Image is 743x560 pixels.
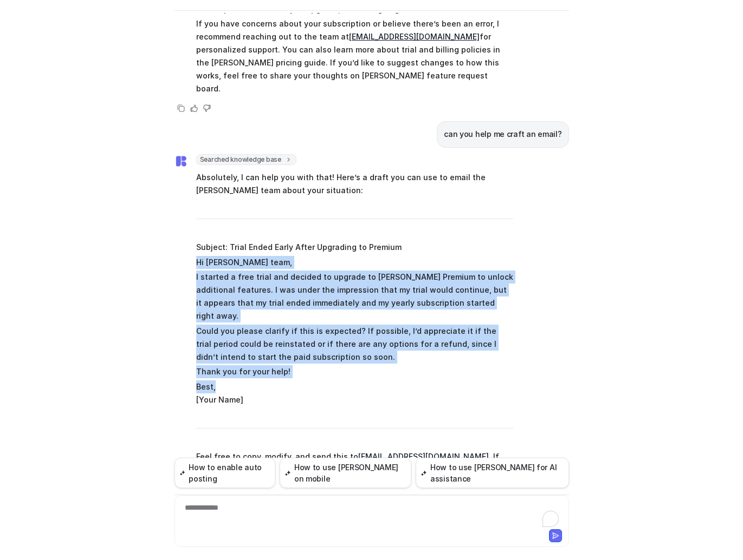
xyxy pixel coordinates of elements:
[196,256,513,269] p: Hi [PERSON_NAME] team,
[196,325,513,364] p: Could you please clarify if this is expected? If possible, I’d appreciate it if the trial period ...
[416,458,568,488] button: How to use [PERSON_NAME] for AI assistance
[358,452,489,461] a: [EMAIL_ADDRESS][DOMAIN_NAME]
[349,32,480,41] a: [EMAIL_ADDRESS][DOMAIN_NAME]
[196,450,513,476] p: Feel free to copy, modify, and send this to . If you need more help, just let me know!
[196,17,513,95] p: If you have concerns about your subscription or believe there’s been an error, I recommend reachi...
[196,154,296,165] span: Searched knowledge base
[177,502,566,527] div: To enrich screen reader interactions, please activate Accessibility in Grammarly extension settings
[196,380,513,406] p: Best, [Your Name]
[444,128,561,141] p: can you help me craft an email?
[175,155,188,168] img: Widget
[175,458,276,488] button: How to enable auto posting
[196,271,513,322] p: I started a free trial and decided to upgrade to [PERSON_NAME] Premium to unlock additional featu...
[280,458,411,488] button: How to use [PERSON_NAME] on mobile
[196,365,513,378] p: Thank you for your help!
[196,241,513,254] p: Subject: Trial Ended Early After Upgrading to Premium
[196,171,513,197] p: Absolutely, I can help you with that! Here’s a draft you can use to email the [PERSON_NAME] team ...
